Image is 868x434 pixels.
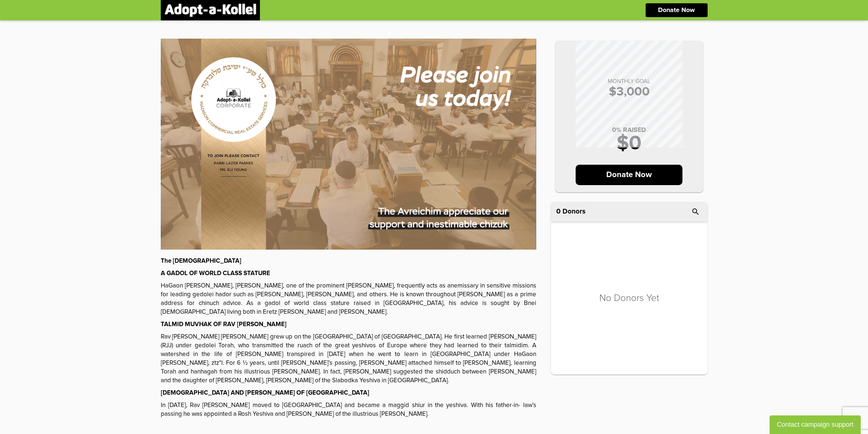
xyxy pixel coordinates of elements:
[161,282,536,317] p: HaGaon [PERSON_NAME], [PERSON_NAME], one of the prominent [PERSON_NAME], frequently acts as anemi...
[161,321,287,328] strong: TALMID MUVHAK OF RAV [PERSON_NAME]
[161,39,536,250] img: g9OFjYrcNd.WC5zQTqOZ6.jpg
[658,7,695,13] p: Donate Now
[576,165,682,185] p: Donate Now
[563,86,696,98] p: $
[161,401,536,419] p: In [DATE], Rav [PERSON_NAME] moved to [GEOGRAPHIC_DATA] and became a maggid shiur in the yeshiva....
[161,270,270,277] strong: A GADOL OF WORLD CLASS STATURE
[691,207,700,216] i: search
[161,333,536,385] p: Rav [PERSON_NAME] [PERSON_NAME] grew up on the [GEOGRAPHIC_DATA] of [GEOGRAPHIC_DATA]. He first l...
[599,293,659,303] p: No Donors Yet
[563,78,696,84] p: MONTHLY GOAL
[563,208,585,215] p: Donors
[161,390,369,396] strong: [DEMOGRAPHIC_DATA] AND [PERSON_NAME] OF [GEOGRAPHIC_DATA]
[164,4,256,17] img: logonobg.png
[556,208,561,215] span: 0
[161,258,241,264] strong: The [DEMOGRAPHIC_DATA]
[770,415,861,434] button: Contact campaign support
